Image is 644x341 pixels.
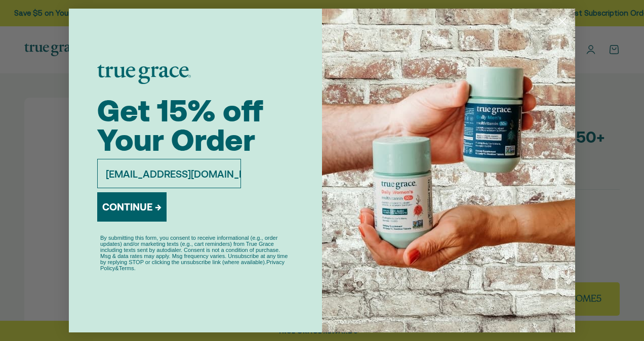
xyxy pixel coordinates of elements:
p: By submitting this form, you consent to receive informational (e.g., order updates) and/or market... [100,235,291,271]
input: EMAIL [97,159,241,188]
button: Close dialog [553,13,571,30]
img: logo placeholder [97,65,191,84]
a: Terms [119,265,134,271]
img: ea6db371-f0a2-4b66-b0cf-f62b63694141.jpeg [322,9,575,332]
span: Get 15% off Your Order [97,93,263,157]
button: CONTINUE → [97,192,167,222]
a: Privacy Policy [100,259,285,271]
